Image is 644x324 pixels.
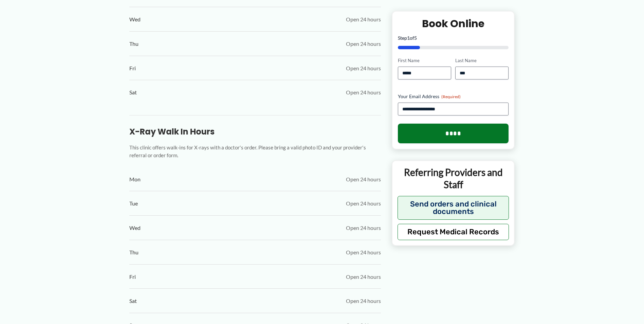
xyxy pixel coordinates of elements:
[398,17,509,30] h2: Book Online
[129,174,141,184] span: Mon
[398,93,509,100] label: Your Email Address
[129,87,137,97] span: Sat
[346,14,381,24] span: Open 24 hours
[129,63,136,73] span: Fri
[129,223,141,233] span: Wed
[346,63,381,73] span: Open 24 hours
[407,35,410,41] span: 1
[398,166,509,191] p: Referring Providers and Staff
[129,144,381,159] p: This clinic offers walk-ins for X-rays with a doctor's order. Please bring a valid photo ID and y...
[398,57,451,64] label: First Name
[441,94,461,99] span: (Required)
[129,272,136,282] span: Fri
[346,296,381,306] span: Open 24 hours
[346,174,381,184] span: Open 24 hours
[346,39,381,49] span: Open 24 hours
[346,223,381,233] span: Open 24 hours
[398,36,509,40] p: Step of
[346,198,381,209] span: Open 24 hours
[455,57,509,64] label: Last Name
[346,87,381,97] span: Open 24 hours
[414,35,417,41] span: 5
[129,14,141,24] span: Wed
[346,272,381,282] span: Open 24 hours
[129,198,138,209] span: Tue
[346,247,381,257] span: Open 24 hours
[129,126,381,137] h3: X-Ray Walk In Hours
[129,296,137,306] span: Sat
[129,39,139,49] span: Thu
[398,196,509,219] button: Send orders and clinical documents
[398,223,509,240] button: Request Medical Records
[129,247,139,257] span: Thu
